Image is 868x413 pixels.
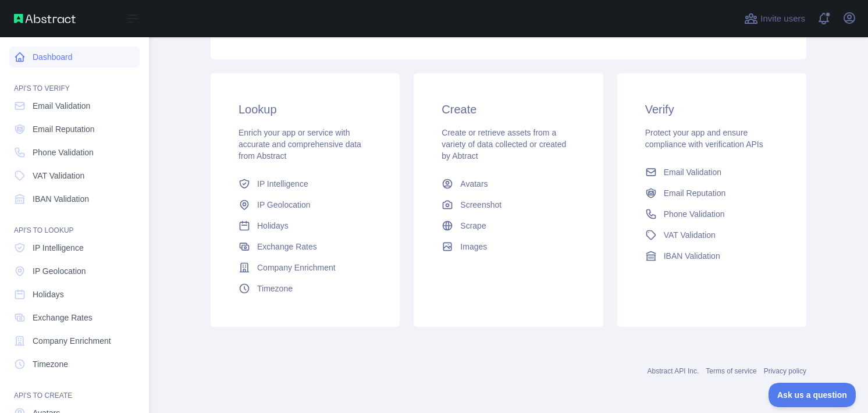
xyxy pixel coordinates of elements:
span: VAT Validation [664,229,716,241]
a: Scrape [437,215,579,236]
span: IP Intelligence [257,178,308,190]
span: IP Geolocation [33,265,86,277]
a: IBAN Validation [9,188,140,209]
span: Create or retrieve assets from a variety of data collected or created by Abtract [442,128,566,161]
span: IP Intelligence [33,242,84,254]
span: Scrape [460,220,486,232]
span: Invite users [760,12,805,26]
span: Exchange Rates [33,312,93,323]
span: Holidays [33,289,64,300]
button: Invite users [742,9,807,28]
span: Email Validation [664,166,721,178]
span: Email Validation [33,100,90,112]
a: Timezone [9,354,140,375]
a: IP Intelligence [234,173,376,194]
span: Avatars [460,178,488,190]
a: Exchange Rates [9,307,140,328]
h3: Verify [645,101,778,118]
iframe: Toggle Customer Support [769,383,856,407]
span: Timezone [33,358,68,370]
a: Privacy policy [764,367,806,375]
a: Company Enrichment [234,257,376,278]
span: Screenshot [460,199,501,211]
span: VAT Validation [33,170,84,181]
span: IBAN Validation [664,250,720,262]
a: Avatars [437,173,579,194]
a: VAT Validation [9,165,140,186]
span: Protect your app and ensure compliance with verification APIs [645,128,763,149]
span: Email Reputation [33,123,95,135]
a: Phone Validation [641,204,783,225]
span: Holidays [257,220,289,232]
span: Exchange Rates [257,241,317,252]
span: Enrich your app or service with accurate and comprehensive data from Abstract [239,128,361,161]
a: Dashboard [9,47,140,67]
a: VAT Validation [641,225,783,245]
a: Screenshot [437,194,579,215]
span: Images [460,241,487,252]
a: Abstract API Inc. [648,367,699,375]
span: IBAN Validation [33,193,89,205]
span: Phone Validation [664,208,725,220]
div: API'S TO VERIFY [9,70,140,93]
span: Phone Validation [33,147,94,158]
a: Email Validation [9,95,140,116]
a: Email Reputation [9,119,140,140]
span: Email Reputation [664,187,726,199]
a: Exchange Rates [234,236,376,257]
a: Email Reputation [641,183,783,204]
a: Company Enrichment [9,330,140,351]
a: IP Intelligence [9,237,140,258]
div: API'S TO LOOKUP [9,212,140,235]
a: IP Geolocation [9,261,140,282]
span: Timezone [257,283,293,294]
a: IBAN Validation [641,245,783,266]
a: Email Validation [641,162,783,183]
img: Abstract API [14,14,76,23]
span: Company Enrichment [257,262,336,273]
h3: Lookup [239,101,372,118]
a: Phone Validation [9,142,140,163]
a: IP Geolocation [234,194,376,215]
a: Terms of service [706,367,756,375]
a: Holidays [9,284,140,305]
a: Timezone [234,278,376,299]
a: Images [437,236,579,257]
div: API'S TO CREATE [9,377,140,400]
span: IP Geolocation [257,199,311,211]
a: Holidays [234,215,376,236]
h3: Create [442,101,575,118]
span: Company Enrichment [33,335,111,347]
